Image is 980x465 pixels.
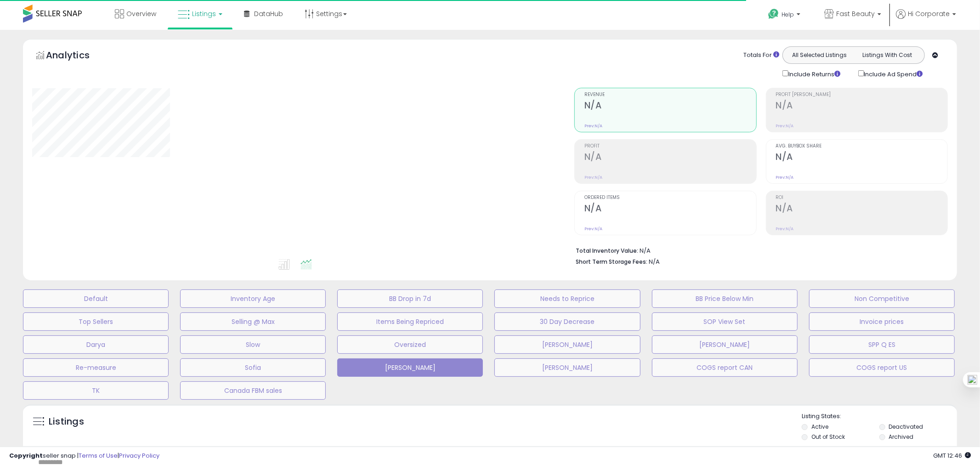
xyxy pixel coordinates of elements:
[192,9,216,18] span: Listings
[576,247,638,255] b: Total Inventory Value:
[337,335,483,354] button: Oversized
[652,289,798,308] button: BB Price Below Min
[743,51,779,60] div: Totals For
[809,335,955,354] button: SPP Q ES
[584,175,602,180] small: Prev: N/A
[180,335,326,354] button: Slow
[776,68,851,79] div: Include Returns
[785,49,854,61] button: All Selected Listings
[761,1,810,30] a: Help
[776,226,794,232] small: Prev: N/A
[180,358,326,377] button: Sofia
[776,203,947,215] h2: N/A
[652,335,798,354] button: [PERSON_NAME]
[576,258,647,266] b: Short Term Storage Fees:
[776,92,947,97] span: Profit [PERSON_NAME]
[180,312,326,331] button: Selling @ Max
[776,144,947,149] span: Avg. Buybox Share
[576,244,941,255] li: N/A
[23,358,169,377] button: Re-measure
[809,289,955,308] button: Non Competitive
[584,144,756,149] span: Profit
[254,9,283,18] span: DataHub
[776,152,947,164] h2: N/A
[652,358,798,377] button: COGS report CAN
[809,312,955,331] button: Invoice prices
[584,152,756,164] h2: N/A
[584,226,602,232] small: Prev: N/A
[23,335,169,354] button: Darya
[9,451,43,460] strong: Copyright
[649,257,660,266] span: N/A
[851,68,938,79] div: Include Ad Spend
[494,335,640,354] button: [PERSON_NAME]
[809,358,955,377] button: COGS report US
[23,289,169,308] button: Default
[768,8,779,20] i: Get Help
[337,289,483,308] button: BB Drop in 7d
[584,203,756,215] h2: N/A
[494,289,640,308] button: Needs to Reprice
[652,312,798,331] button: SOP View Set
[908,9,950,18] span: Hi Corporate
[782,11,794,18] span: Help
[23,381,169,400] button: TK
[46,49,108,64] h5: Analytics
[23,312,169,331] button: Top Sellers
[776,175,794,180] small: Prev: N/A
[853,49,922,61] button: Listings With Cost
[776,195,947,200] span: ROI
[776,123,794,129] small: Prev: N/A
[180,381,326,400] button: Canada FBM sales
[494,312,640,331] button: 30 Day Decrease
[337,358,483,377] button: [PERSON_NAME]
[9,452,159,460] div: seller snap | |
[968,375,977,385] img: one_i.png
[494,358,640,377] button: [PERSON_NAME]
[584,100,756,113] h2: N/A
[126,9,156,18] span: Overview
[836,9,875,18] span: Fast Beauty
[584,123,602,129] small: Prev: N/A
[776,100,947,113] h2: N/A
[896,9,956,30] a: Hi Corporate
[337,312,483,331] button: Items Being Repriced
[180,289,326,308] button: Inventory Age
[584,92,756,97] span: Revenue
[584,195,756,200] span: Ordered Items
